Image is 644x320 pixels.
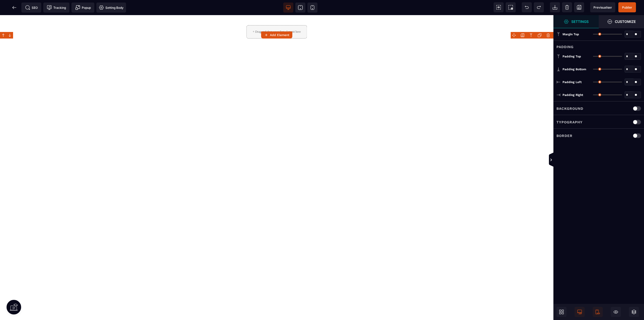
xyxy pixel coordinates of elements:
span: Previsualiser [593,6,612,9]
span: Padding Left [562,80,582,84]
button: Add Element [261,31,292,39]
span: Popup [75,5,91,10]
p: Typography [556,119,583,125]
span: Open Blocks [556,307,567,317]
span: Padding Top [562,54,581,58]
p: Background [556,105,583,112]
span: Desktop Only [575,307,585,317]
div: Padding [553,41,644,50]
span: Margin Top [562,32,579,36]
p: Border [556,133,573,139]
div: + Drag and drop your first element here [246,10,307,23]
span: Open Layers [629,307,639,317]
span: Hide/Show Block [611,307,621,317]
span: Preview [590,2,615,12]
span: Setting Body [99,5,124,10]
span: Open Style Manager [599,15,644,28]
span: SEO [25,5,38,10]
span: View components [494,2,504,12]
span: Padding Bottom [562,67,586,71]
span: Padding Right [562,93,583,97]
span: Tracking [47,5,66,10]
strong: Settings [571,20,589,23]
strong: Add Element [270,33,289,37]
strong: Customize [615,20,636,23]
span: Publier [622,6,632,9]
span: Mobile Only [593,307,603,317]
span: Screenshot [506,2,516,12]
span: Settings [553,15,599,28]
